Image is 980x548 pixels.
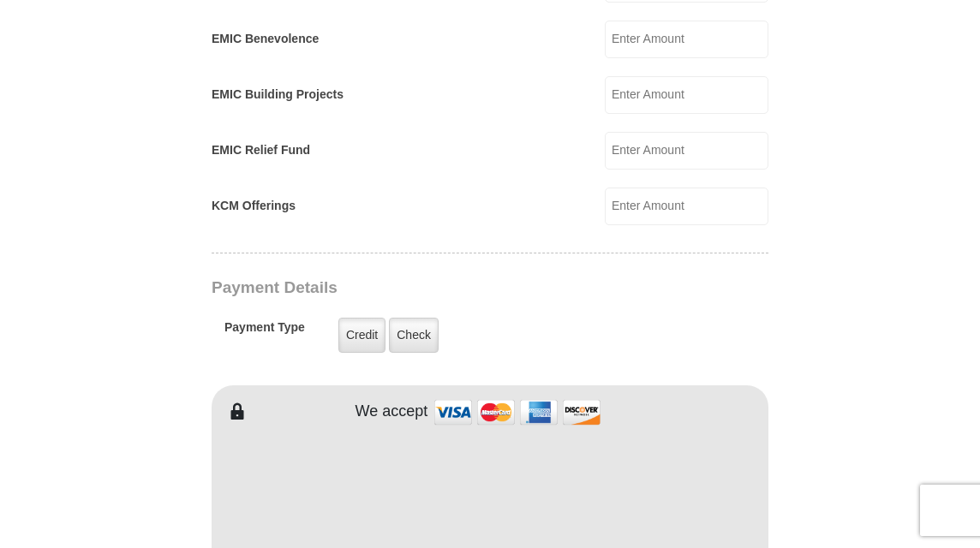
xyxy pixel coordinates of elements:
[605,21,768,58] input: Enter Amount
[212,86,344,104] label: EMIC Building Projects
[212,278,648,298] h3: Payment Details
[224,320,305,343] h5: Payment Type
[212,141,310,159] label: EMIC Relief Fund
[432,394,603,431] img: credit cards accepted
[605,188,768,225] input: Enter Amount
[605,132,768,170] input: Enter Amount
[212,30,319,48] label: EMIC Benevolence
[338,318,385,353] label: Credit
[389,318,439,353] label: Check
[605,76,768,114] input: Enter Amount
[356,402,428,421] h4: We accept
[212,197,296,215] label: KCM Offerings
